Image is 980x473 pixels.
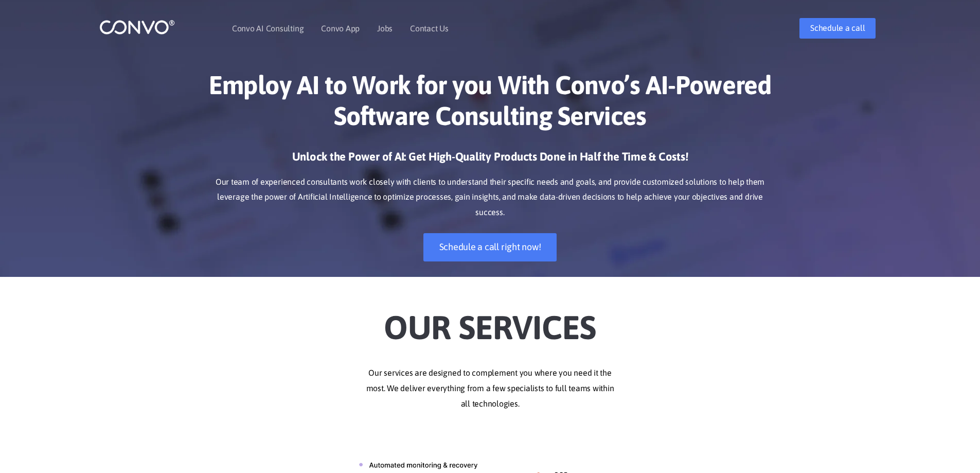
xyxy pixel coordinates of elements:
h2: Our Services [205,292,776,350]
a: Schedule a call [799,18,876,39]
a: Convo AI Consulting [232,24,304,32]
p: Our team of experienced consultants work closely with clients to understand their specific needs ... [205,174,776,221]
a: Schedule a call right now! [423,233,557,261]
h1: Employ AI to Work for you With Convo’s AI-Powered Software Consulting Services [205,69,776,139]
img: logo_1.png [99,19,175,35]
a: Jobs [377,24,393,32]
p: Our services are designed to complement you where you need it the most. We deliver everything fro... [205,365,776,412]
a: Contact Us [410,24,449,32]
a: Convo App [321,24,360,32]
h3: Unlock the Power of AI: Get High-Quality Products Done in Half the Time & Costs! [205,149,776,172]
